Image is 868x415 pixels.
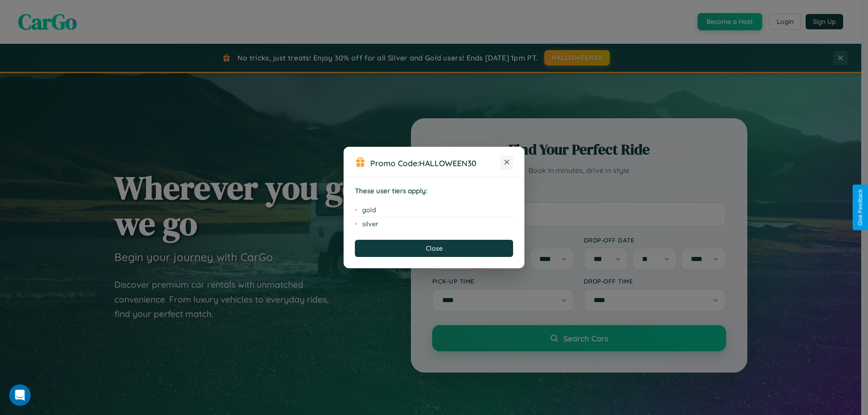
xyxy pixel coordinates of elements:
[355,187,428,195] strong: These user tiers apply:
[419,158,476,168] b: HALLOWEEN30
[370,158,500,168] h3: Promo Code:
[9,384,31,406] iframe: Intercom live chat
[355,203,513,217] li: gold
[355,217,513,231] li: silver
[857,189,863,226] div: Give Feedback
[355,240,513,257] button: Close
